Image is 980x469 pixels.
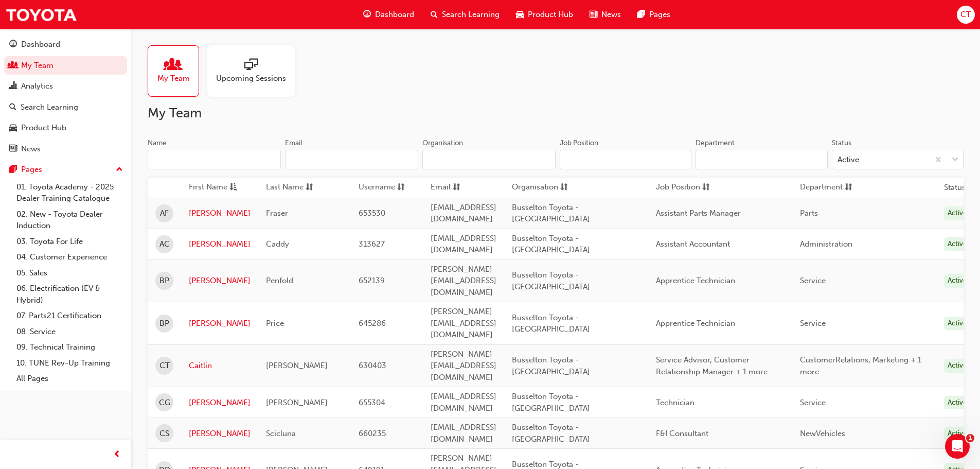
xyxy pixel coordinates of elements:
span: Apprentice Technician [656,319,735,328]
span: Busselton Toyota - [GEOGRAPHIC_DATA] [512,270,590,291]
span: [PERSON_NAME][EMAIL_ADDRESS][DOMAIN_NAME] [431,265,496,297]
span: F&I Consultant [656,429,708,438]
div: Email [285,138,302,148]
span: Job Position [656,181,700,194]
a: Trak [5,3,77,26]
span: BP [159,318,169,329]
span: asc-icon [229,181,237,194]
span: 630403 [359,361,386,370]
span: Upcoming Sessions [216,73,286,84]
a: Upcoming Sessions [207,45,303,97]
span: Busselton Toyota - [GEOGRAPHIC_DATA] [512,234,590,255]
span: [PERSON_NAME][EMAIL_ADDRESS][DOMAIN_NAME] [431,350,496,382]
span: [PERSON_NAME] [266,398,328,407]
span: Organisation [512,181,558,194]
span: News [601,9,621,21]
span: sorting-icon [453,181,460,194]
span: 1 [966,434,974,442]
span: Busselton Toyota - [GEOGRAPHIC_DATA] [512,423,590,444]
span: Username [359,181,395,194]
span: Service [800,398,826,407]
span: sessionType_ONLINE_URL-icon [244,58,258,73]
span: Apprentice Technician [656,276,735,285]
span: car-icon [9,124,17,133]
span: Busselton Toyota - [GEOGRAPHIC_DATA] [512,313,590,334]
span: news-icon [590,8,597,21]
span: AC [159,238,170,250]
div: News [21,143,41,155]
div: Dashboard [21,39,60,50]
span: CS [159,428,169,440]
span: Assistant Accountant [656,239,730,249]
a: [PERSON_NAME] [189,207,251,219]
div: Status [832,138,851,148]
a: [PERSON_NAME] [189,397,251,409]
span: 655304 [359,398,385,407]
button: Organisationsorting-icon [512,181,568,194]
a: 02. New - Toyota Dealer Induction [12,206,127,234]
span: Pages [649,9,670,21]
div: Department [696,138,735,148]
div: Analytics [21,80,53,92]
span: CG [159,397,170,409]
a: 04. Customer Experience [12,249,127,265]
button: First Nameasc-icon [189,181,245,194]
span: Service [800,319,826,328]
span: Search Learning [442,9,500,21]
span: [PERSON_NAME] [266,361,328,370]
input: Department [696,150,827,169]
span: Last Name [266,181,304,194]
iframe: Intercom live chat [945,434,970,459]
span: up-icon [116,163,123,177]
a: 09. Technical Training [12,339,127,355]
span: [EMAIL_ADDRESS][DOMAIN_NAME] [431,423,496,444]
span: Busselton Toyota - [GEOGRAPHIC_DATA] [512,203,590,224]
a: 01. Toyota Academy - 2025 Dealer Training Catalogue [12,179,127,206]
a: search-iconSearch Learning [422,4,508,25]
a: car-iconProduct Hub [508,4,581,25]
div: Job Position [560,138,598,148]
a: My Team [4,56,127,75]
span: Price [266,319,284,328]
div: Active [944,317,971,331]
span: Department [800,181,843,194]
span: 313627 [359,239,385,249]
span: [EMAIL_ADDRESS][DOMAIN_NAME] [431,203,496,224]
a: 05. Sales [12,265,127,281]
span: sorting-icon [845,181,852,194]
span: First Name [189,181,227,194]
span: news-icon [9,145,17,154]
input: Organisation [422,150,556,169]
span: [PERSON_NAME][EMAIL_ADDRESS][DOMAIN_NAME] [431,307,496,339]
button: Pages [4,160,127,179]
span: sorting-icon [702,181,710,194]
span: pages-icon [9,165,17,175]
span: Parts [800,209,818,218]
a: [PERSON_NAME] [189,428,251,440]
span: Service Advisor, Customer Relationship Manager + 1 more [656,355,768,376]
span: people-icon [167,58,180,73]
span: NewVehicles [800,429,845,438]
h2: My Team [148,105,964,121]
span: Fraser [266,209,288,218]
span: sorting-icon [397,181,405,194]
a: 03. Toyota For Life [12,234,127,250]
a: 06. Electrification (EV & Hybrid) [12,281,127,308]
div: Search Learning [21,101,78,113]
span: Service [800,276,826,285]
a: My Team [148,45,207,97]
input: Name [148,150,281,169]
span: Email [431,181,451,194]
span: 653530 [359,209,385,218]
span: [EMAIL_ADDRESS][DOMAIN_NAME] [431,234,496,255]
a: 08. Service [12,324,127,340]
span: CustomerRelations, Marketing + 1 more [800,355,921,376]
a: Dashboard [4,35,127,54]
span: [EMAIL_ADDRESS][DOMAIN_NAME] [431,392,496,413]
input: Job Position [560,150,691,169]
div: Name [148,138,167,148]
span: BP [159,275,169,287]
div: Active [944,206,971,220]
span: guage-icon [9,40,17,49]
